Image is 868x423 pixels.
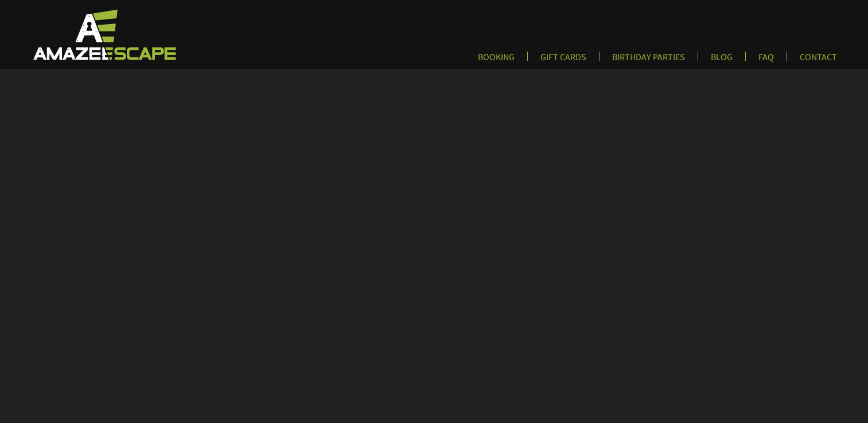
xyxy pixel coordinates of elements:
a: GIFT CARDS [531,52,595,70]
a: FAQ [749,52,783,70]
a: BIRTHDAY PARTIES [603,52,694,70]
a: CONTACT [791,52,846,70]
img: Escape Room Game in Boston Area [18,8,188,61]
a: BOOKING [469,52,524,70]
a: BLOG [702,52,742,70]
